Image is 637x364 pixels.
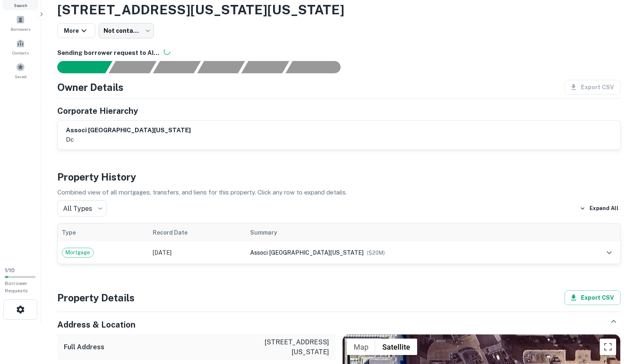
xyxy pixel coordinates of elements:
h6: associ [GEOGRAPHIC_DATA][US_STATE] [66,126,191,135]
p: Combined view of all mortgages, transfers, and liens for this property. Click any row to expand d... [57,188,621,197]
h5: Corporate Hierarchy [57,105,138,117]
span: Borrowers [11,26,30,32]
h4: Property History [57,170,621,184]
h6: Full Address [64,342,104,352]
span: Borrower Requests [5,280,28,294]
span: Saved [15,73,27,80]
span: 1 / 10 [5,267,15,274]
p: [STREET_ADDRESS][US_STATE] [255,337,329,357]
div: Sending borrower request to AI... [47,61,109,73]
button: Expand All [578,202,621,215]
iframe: Chat Widget [596,298,637,338]
span: ($ 20M ) [367,250,385,256]
div: Your request is received and processing... [108,61,156,73]
th: Type [58,224,149,242]
button: expand row [602,246,616,260]
div: Principals found, still searching for contact information. This may take time... [241,61,289,73]
span: associ [GEOGRAPHIC_DATA][US_STATE] [250,249,364,256]
th: Summary [246,224,570,242]
th: Record Date [149,224,246,242]
div: Documents found, AI parsing details... [153,61,201,73]
a: Saved [2,59,38,81]
button: Show street map [347,339,375,355]
div: All Types [57,200,106,217]
div: Principals found, AI now looking for contact information... [197,61,245,73]
h4: Property Details [57,290,135,305]
td: [DATE] [149,242,246,264]
h6: Sending borrower request to AI... [57,48,621,58]
button: Toggle fullscreen view [600,339,616,355]
h4: Owner Details [57,80,124,95]
button: Show satellite imagery [375,339,417,355]
span: Contacts [12,50,29,56]
span: Search [14,2,27,9]
button: More [57,23,95,38]
p: dc [66,135,191,145]
h5: Address & Location [57,319,136,331]
a: Borrowers [2,12,38,34]
div: AI fulfillment process complete. [286,61,350,73]
a: Contacts [2,36,38,58]
div: Not contacted [99,23,154,38]
span: Mortgage [62,249,93,257]
button: Export CSV [565,290,621,305]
